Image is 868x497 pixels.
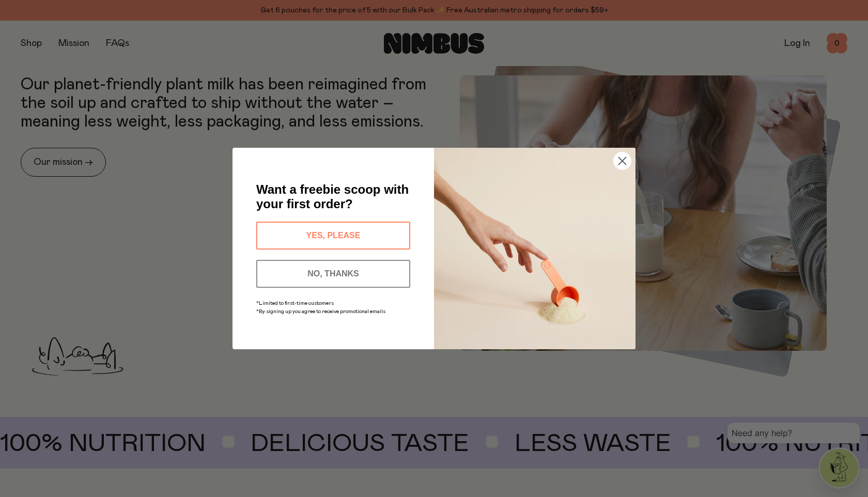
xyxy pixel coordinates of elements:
span: Want a freebie scoop with your first order? [256,182,409,211]
img: c0d45117-8e62-4a02-9742-374a5db49d45.jpeg [434,148,636,349]
span: *By signing up you agree to receive promotional emails [256,309,385,314]
button: YES, PLEASE [256,222,410,250]
button: Close dialog [613,152,631,170]
button: NO, THANKS [256,260,410,288]
span: *Limited to first-time customers [256,301,334,306]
